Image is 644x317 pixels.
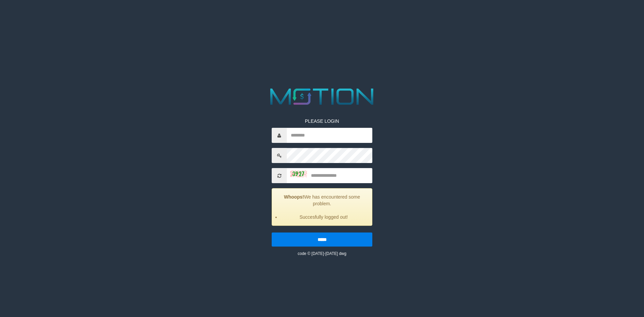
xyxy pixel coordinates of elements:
[284,194,304,200] strong: Whoops!
[272,188,372,226] div: We has encountered some problem.
[266,86,378,108] img: MOTION_logo.png
[280,214,367,220] li: Succesfully logged out!
[272,118,372,124] p: PLEASE LOGIN
[298,251,346,256] small: code © [DATE]-[DATE] dwg
[290,170,307,177] img: captcha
